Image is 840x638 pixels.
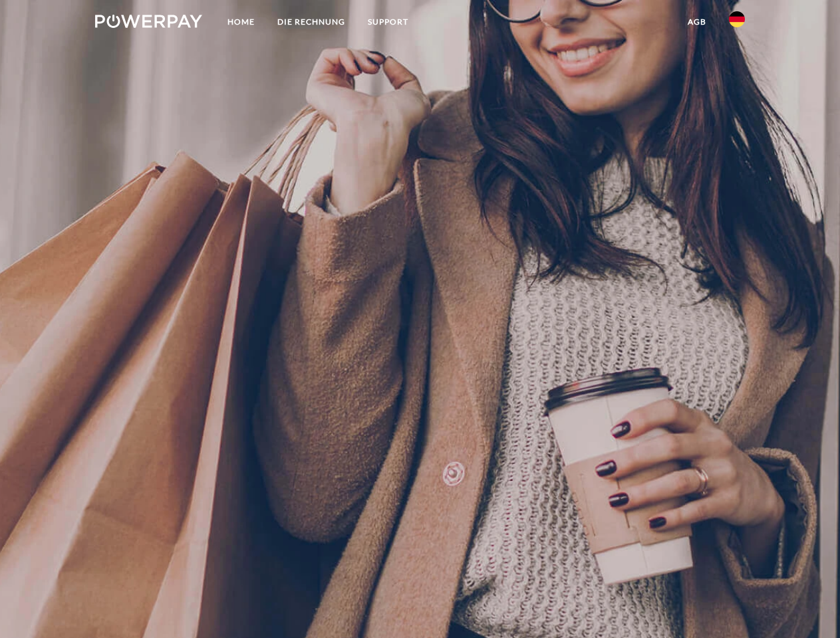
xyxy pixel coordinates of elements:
[266,10,356,34] a: DIE RECHNUNG
[729,11,745,27] img: de
[676,10,718,34] a: agb
[216,10,266,34] a: Home
[356,10,420,34] a: SUPPORT
[95,15,202,28] img: logo-powerpay-white.svg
